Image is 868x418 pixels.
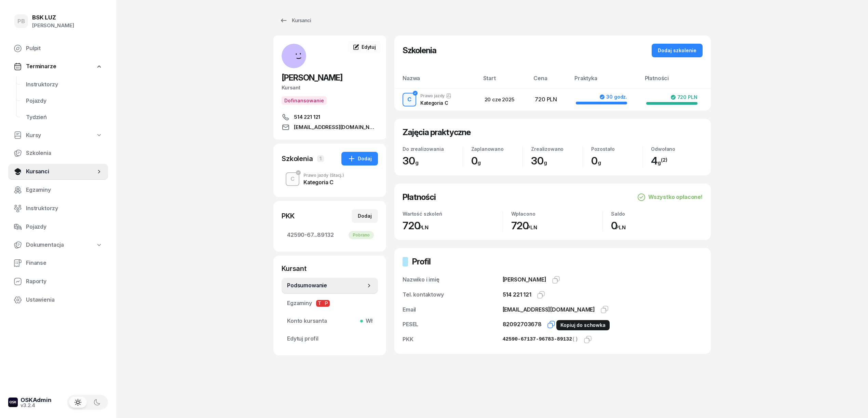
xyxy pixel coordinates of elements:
div: Prawo jazdy [303,173,344,177]
span: Finanse [26,259,103,268]
span: 0 [471,155,481,167]
span: Egzaminy [287,299,372,308]
span: [PERSON_NAME] [282,73,342,83]
div: C [288,173,297,185]
div: PESEL [403,320,503,329]
span: Konto kursanta [287,317,372,326]
span: Dofinansowanie [282,96,327,105]
a: Dokumentacja [8,237,108,253]
span: Kursy [26,131,41,140]
div: Dodaj [358,212,372,220]
span: Egzaminy [26,186,103,194]
div: BSK LUZ [32,15,74,20]
a: Finanse [8,255,108,271]
h2: Profil [412,256,431,267]
a: 42590-67...89132Pobrano [282,227,378,243]
div: 720 [511,219,603,232]
div: 20 cze 2025 [485,95,524,104]
a: Kursy [8,128,108,143]
button: CPrawo jazdy(Stacj.)Kategoria C [282,170,378,189]
span: 30 [531,155,547,167]
a: Egzaminy [8,182,108,198]
div: 82092703678 [503,320,542,329]
div: PKK [403,335,503,344]
div: Dodaj szkolenie [658,46,696,55]
a: Kursanci [8,163,108,180]
h2: Szkolenia [403,45,436,56]
button: Dodaj szkolenie [652,44,703,57]
div: 30 godz. [599,94,627,100]
span: T [316,300,323,307]
span: Dokumentacja [26,241,64,249]
div: Odwołano [651,146,703,152]
div: Wpłacono [511,211,603,217]
span: Nazwiko i imię [403,276,439,283]
a: Raporty [8,273,108,290]
div: Dodaj [348,155,372,163]
th: Płatności [641,74,711,88]
span: Podsumowanie [287,281,366,290]
a: Instruktorzy [8,200,108,217]
div: Email [403,305,503,314]
a: Edytuj profil [282,331,378,347]
div: 720 [403,219,503,232]
div: PKK [282,211,295,221]
div: Szkolenia [282,154,313,163]
div: v3.2.4 [21,403,52,408]
div: Kategoria C [303,179,344,185]
a: EgzaminyTP [282,295,378,312]
div: Tel. kontaktowy [403,290,503,299]
div: Kursant [282,83,378,92]
span: Pulpit [26,44,103,53]
span: Szkolenia [26,149,103,158]
span: Raporty [26,277,103,286]
span: Kursanci [26,167,96,176]
a: Tydzień [21,109,108,126]
span: 42590-67...89132 [287,231,372,240]
th: Nazwa [394,74,479,88]
span: [EMAIL_ADDRESS][DOMAIN_NAME] [294,123,378,131]
a: Pojazdy [21,93,108,109]
div: [PERSON_NAME] [32,21,74,30]
span: P [323,300,330,307]
span: Tydzień [26,113,103,122]
a: Ustawienia [8,292,108,308]
a: Terminarze [8,59,108,74]
div: [EMAIL_ADDRESS][DOMAIN_NAME] [503,305,595,314]
span: Wł [363,317,372,326]
a: [EMAIL_ADDRESS][DOMAIN_NAME] [282,123,378,131]
small: g [415,159,419,166]
small: PLN [615,224,626,231]
span: Pojazdy [26,97,103,105]
span: 514 221 121 [294,113,320,121]
th: Start [479,74,530,88]
span: 0 [591,155,601,167]
div: Kursant [282,264,378,273]
a: Pojazdy [8,219,108,235]
div: Wartość szkoleń [403,211,503,217]
small: g [477,159,481,166]
h2: Płatności [403,192,436,203]
small: g [544,159,547,166]
a: Kursanci [273,14,317,27]
img: logo-xs-dark@2x.png [8,398,18,407]
div: Pozostało [591,146,643,152]
div: OSKAdmin [21,397,52,403]
span: Instruktorzy [26,204,103,213]
div: Do zrealizowania [403,146,463,152]
h2: Zajęcia praktyczne [403,127,471,138]
span: 1 [317,155,324,162]
span: Pojazdy [26,222,103,231]
span: Edytuj [362,44,376,50]
div: 0 [611,219,703,232]
span: Instruktorzy [26,80,103,89]
span: Ustawienia [26,296,103,304]
small: g [657,159,661,166]
div: Zrealizowano [531,146,583,152]
span: (Stacj.) [330,173,344,177]
button: Dodaj [352,209,378,223]
div: 42590-67137-96783-89132 [503,335,578,344]
span: [PERSON_NAME] [503,276,546,283]
div: 720 PLN [670,95,697,100]
span: Terminarze [26,62,56,71]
